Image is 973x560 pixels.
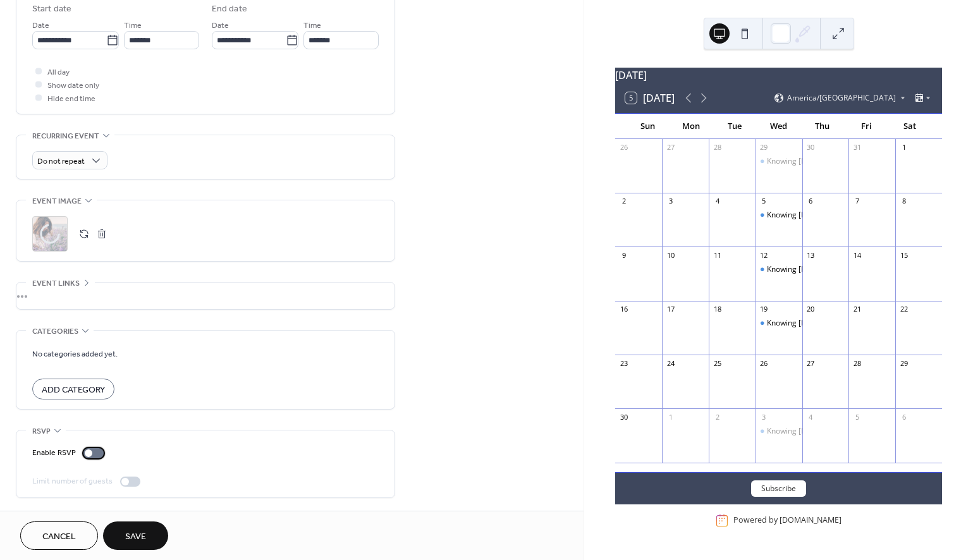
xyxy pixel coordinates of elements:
div: 2 [713,412,722,422]
div: 29 [899,358,909,368]
div: 10 [666,250,675,260]
div: Powered by [733,515,841,526]
button: Save [103,521,168,550]
div: Thu [800,114,844,139]
div: ••• [16,283,395,309]
div: 15 [899,250,909,260]
div: 20 [806,305,816,314]
div: 12 [759,250,769,260]
div: 8 [899,197,909,206]
div: Tue [713,114,757,139]
span: Hide end time [47,92,95,106]
div: 23 [619,358,628,368]
span: Event links [32,277,80,290]
span: Do not repeat [37,154,85,169]
span: Show date only [47,79,99,92]
div: 3 [759,412,769,422]
div: 3 [666,197,675,206]
div: 21 [852,305,862,314]
div: Limit number of guests [32,475,113,488]
button: Cancel [20,521,98,550]
span: No categories added yet. [32,348,118,361]
div: 27 [666,143,675,152]
div: Fri [845,114,888,139]
div: 27 [806,358,816,368]
div: 16 [619,305,628,314]
span: Date [32,19,49,32]
span: America/[GEOGRAPHIC_DATA] [787,94,896,102]
span: Time [124,19,142,32]
span: Cancel [42,530,76,544]
div: Knowing God's Voice Study [756,156,802,167]
div: 19 [759,305,769,314]
div: [DATE] [615,68,942,83]
div: 26 [619,143,628,152]
div: 17 [666,305,675,314]
div: Knowing God's Voice Study [756,426,802,437]
a: [DOMAIN_NAME] [780,515,841,526]
span: Event image [32,195,82,208]
button: Subscribe [751,480,806,497]
span: Categories [32,325,78,338]
div: 4 [806,412,816,422]
div: Sun [625,114,669,139]
div: 14 [852,250,862,260]
div: 31 [852,143,862,152]
div: 5 [759,197,769,206]
span: Recurring event [32,130,99,143]
span: RSVP [32,425,51,438]
div: 4 [713,197,722,206]
span: Save [125,530,146,544]
div: Knowing God's Voice Study [756,264,802,275]
div: Knowing God's Voice Study [756,318,802,329]
div: 1 [899,143,909,152]
div: Start date [32,3,71,16]
span: Time [303,19,321,32]
div: 30 [619,412,628,422]
span: All day [47,66,70,79]
div: Enable RSVP [32,446,76,460]
div: 6 [899,412,909,422]
div: 30 [806,143,816,152]
div: 6 [806,197,816,206]
button: 5[DATE] [621,89,679,107]
div: End date [212,3,247,16]
div: 24 [666,358,675,368]
div: Knowing [DEMOGRAPHIC_DATA]'s Voice Study [767,156,930,167]
div: 2 [619,197,628,206]
div: 7 [852,197,862,206]
div: 22 [899,305,909,314]
div: Knowing [DEMOGRAPHIC_DATA]'s Voice Study [767,210,930,221]
div: 1 [666,412,675,422]
div: 5 [852,412,862,422]
div: 11 [713,250,722,260]
div: 25 [713,358,722,368]
div: ; [32,216,68,252]
div: Mon [670,114,713,139]
span: Date [212,19,229,32]
span: Add Category [42,384,105,397]
div: Knowing [DEMOGRAPHIC_DATA]'s Voice Study [767,264,930,275]
div: Knowing [DEMOGRAPHIC_DATA]'s Voice Study [767,318,930,329]
div: Knowing [DEMOGRAPHIC_DATA]'s Voice Study [767,426,930,437]
div: 9 [619,250,628,260]
div: 26 [759,358,769,368]
div: 28 [713,143,722,152]
div: 28 [852,358,862,368]
button: Add Category [32,379,114,399]
div: Sat [888,114,932,139]
div: 18 [713,305,722,314]
div: 13 [806,250,816,260]
div: 29 [759,143,769,152]
div: Wed [757,114,800,139]
div: Knowing God's Voice Study [756,210,802,221]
